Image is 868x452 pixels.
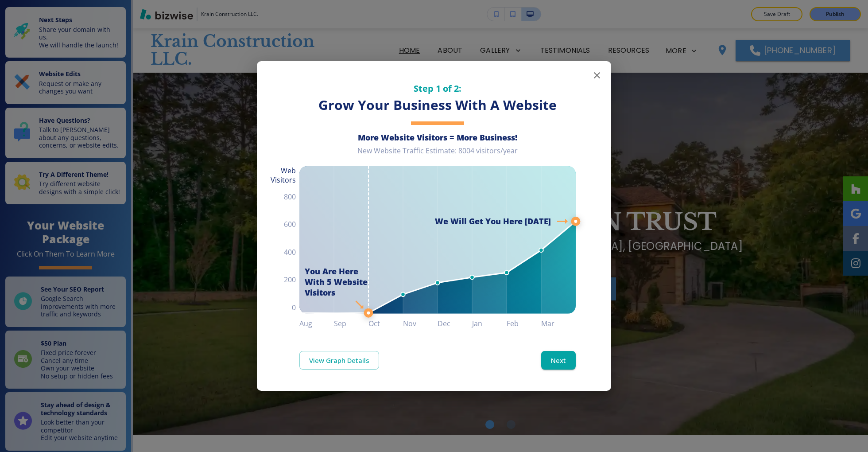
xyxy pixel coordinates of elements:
[299,132,576,143] h6: More Website Visitors = More Business!
[299,351,379,370] a: View Graph Details
[541,317,576,330] h6: Mar
[368,317,403,330] h6: Oct
[541,351,576,370] button: Next
[299,146,576,163] div: New Website Traffic Estimate: 8004 visitors/year
[472,317,507,330] h6: Jan
[299,317,334,330] h6: Aug
[299,82,576,94] h5: Step 1 of 2:
[438,317,472,330] h6: Dec
[403,317,438,330] h6: Nov
[507,317,541,330] h6: Feb
[299,96,576,114] h3: Grow Your Business With A Website
[334,317,368,330] h6: Sep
